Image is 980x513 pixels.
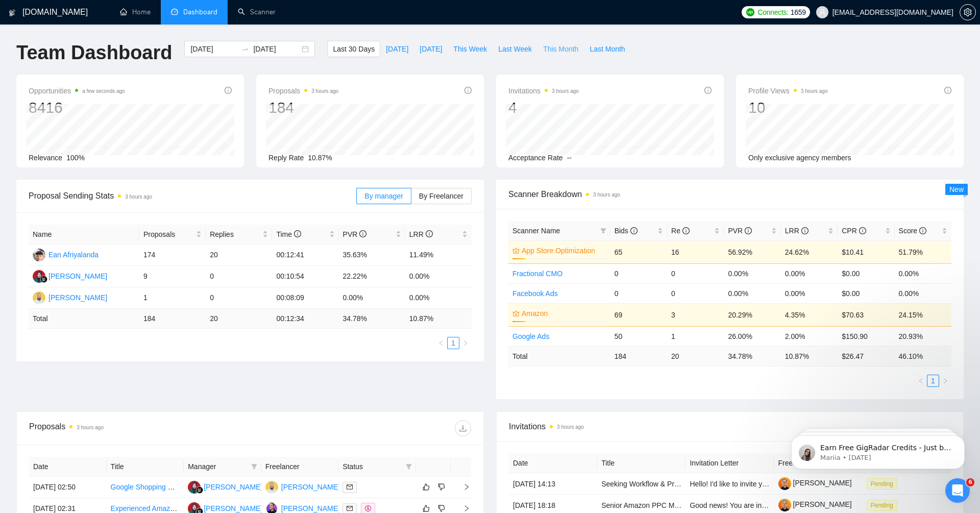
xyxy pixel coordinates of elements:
[459,337,472,349] li: Next Page
[966,478,974,486] span: 6
[927,375,939,386] a: 1
[29,457,107,477] th: Date
[241,45,249,53] span: swap-right
[380,41,414,57] button: [DATE]
[667,346,724,366] td: 20
[960,8,976,16] a: setting
[667,326,724,346] td: 1
[927,375,939,387] li: 1
[781,240,838,263] td: 24.62%
[339,309,405,329] td: 34.78 %
[781,263,838,283] td: 0.00%
[543,43,578,55] span: This Month
[188,481,201,494] img: NF
[107,457,184,477] th: Title
[801,227,808,234] span: info-circle
[29,189,356,202] span: Proposal Sending Stats
[610,283,667,303] td: 0
[610,346,667,366] td: 184
[522,308,604,319] a: Amazon
[29,309,139,329] td: Total
[183,8,217,16] span: Dashboard
[29,225,139,245] th: Name
[918,378,924,384] span: left
[915,375,927,387] button: left
[960,4,976,20] button: setting
[33,270,45,283] img: NF
[601,501,727,509] a: Senior Amazon PPC Manager/Operator
[251,463,257,470] span: filter
[600,228,606,234] span: filter
[915,375,927,387] li: Previous Page
[82,88,125,94] time: a few seconds ago
[241,45,249,53] span: to
[294,230,301,237] span: info-circle
[29,85,125,97] span: Opportunities
[567,154,572,162] span: --
[339,266,405,287] td: 22.22%
[867,500,897,511] span: Pending
[781,346,838,366] td: 10.87 %
[610,240,667,263] td: 65
[512,270,562,278] a: Fractional CMO
[785,227,808,235] span: LRR
[16,41,172,65] h1: Team Dashboard
[33,250,99,258] a: EAEan Afriyalanda
[512,332,549,340] a: Google Ads
[724,326,780,346] td: 26.00%
[593,192,620,198] time: 3 hours ago
[419,192,463,200] span: By Freelancer
[508,346,610,366] td: Total
[420,43,442,55] span: [DATE]
[704,87,712,94] span: info-circle
[748,98,828,117] div: 10
[405,245,472,266] td: 11.49%
[9,5,16,21] img: logo
[272,245,338,266] td: 00:12:41
[342,461,402,472] span: Status
[791,7,806,18] span: 1659
[188,461,247,472] span: Manager
[724,283,780,303] td: 0.00%
[757,7,788,18] span: Connects:
[40,276,47,283] img: gigradar-bm.png
[33,291,45,304] img: D
[462,340,469,346] span: right
[455,505,470,512] span: right
[225,87,232,94] span: info-circle
[308,154,332,162] span: 10.87%
[610,303,667,326] td: 69
[196,486,203,494] img: gigradar-bm.png
[171,8,178,15] span: dashboard
[838,283,894,303] td: $0.00
[455,420,471,436] button: download
[778,500,852,508] a: [PERSON_NAME]
[498,43,532,55] span: Last Week
[671,227,690,235] span: Re
[435,481,448,493] button: dislike
[423,504,430,512] span: like
[745,227,752,234] span: info-circle
[464,87,472,94] span: info-circle
[29,154,62,162] span: Relevance
[512,227,560,235] span: Scanner Name
[107,477,184,498] td: Google Shopping Campaign Audit
[899,227,926,235] span: Score
[347,505,353,511] span: mail
[249,459,259,474] span: filter
[423,483,430,491] span: like
[406,463,412,470] span: filter
[667,283,724,303] td: 0
[33,272,107,280] a: NF[PERSON_NAME]
[867,501,901,509] a: Pending
[111,504,255,512] a: Experienced Amazon PPC Specialist Needed
[919,227,926,234] span: info-circle
[111,483,218,491] a: Google Shopping Campaign Audit
[311,88,338,94] time: 3 hours ago
[139,266,206,287] td: 9
[347,484,353,490] span: mail
[724,263,780,283] td: 0.00%
[29,477,107,498] td: [DATE] 02:50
